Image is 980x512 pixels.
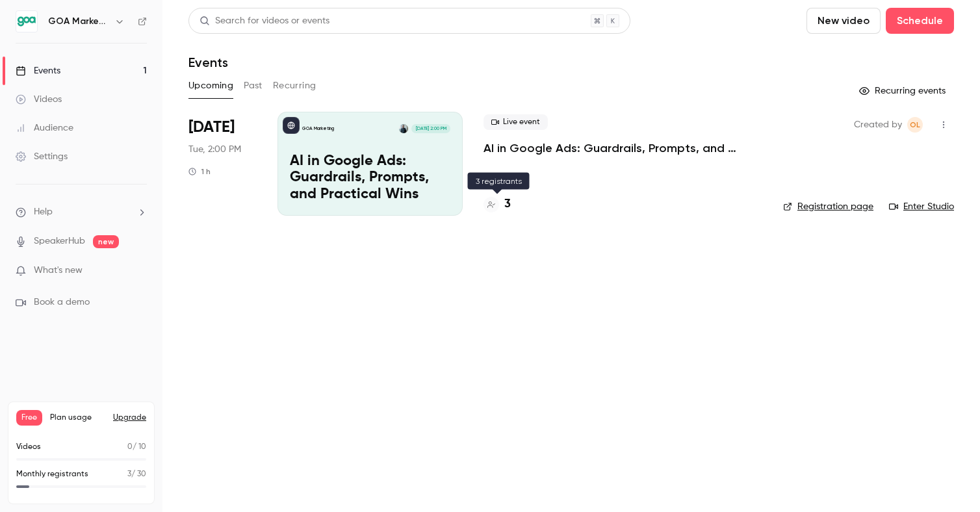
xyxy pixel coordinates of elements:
[127,443,133,451] span: 0
[484,196,511,213] a: 3
[399,124,408,133] img: Luke Boudour
[302,125,334,132] p: GOA Marketing
[188,112,257,216] div: Sep 23 Tue, 2:00 PM (Europe/London)
[16,441,41,453] p: Videos
[853,81,954,101] button: Recurring events
[16,410,42,426] span: Free
[484,114,548,130] span: Live event
[34,235,85,248] a: SpeakerHub
[127,468,146,480] p: / 30
[188,143,241,156] span: Tue, 2:00 PM
[113,413,146,423] button: Upgrade
[16,122,73,134] div: Audience
[188,166,211,177] div: 1 h
[188,75,233,96] button: Upcoming
[34,205,53,219] span: Help
[16,205,147,219] li: help-dropdown-opener
[889,200,954,213] a: Enter Studio
[411,124,450,133] span: [DATE] 2:00 PM
[907,117,923,133] span: Olivia Lauridsen
[244,75,263,96] button: Past
[48,15,109,28] h6: GOA Marketing
[50,413,105,423] span: Plan usage
[34,264,83,277] span: What's new
[16,468,88,480] p: Monthly registrants
[188,117,235,138] span: [DATE]
[910,117,920,133] span: OL
[484,140,762,156] a: AI in Google Ads: Guardrails, Prompts, and Practical Wins
[16,11,37,32] img: GOA Marketing
[200,14,329,28] div: Search for videos or events
[16,93,62,106] div: Videos
[127,470,131,478] span: 3
[886,8,954,34] button: Schedule
[273,75,316,96] button: Recurring
[188,55,228,70] h1: Events
[854,117,902,133] span: Created by
[504,196,511,213] h4: 3
[127,441,146,453] p: / 10
[93,235,119,248] span: new
[16,64,60,77] div: Events
[783,200,873,213] a: Registration page
[277,112,463,216] a: AI in Google Ads: Guardrails, Prompts, and Practical WinsGOA MarketingLuke Boudour[DATE] 2:00 PMA...
[16,150,68,163] div: Settings
[806,8,881,34] button: New video
[34,296,90,309] span: Book a demo
[290,153,450,203] p: AI in Google Ads: Guardrails, Prompts, and Practical Wins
